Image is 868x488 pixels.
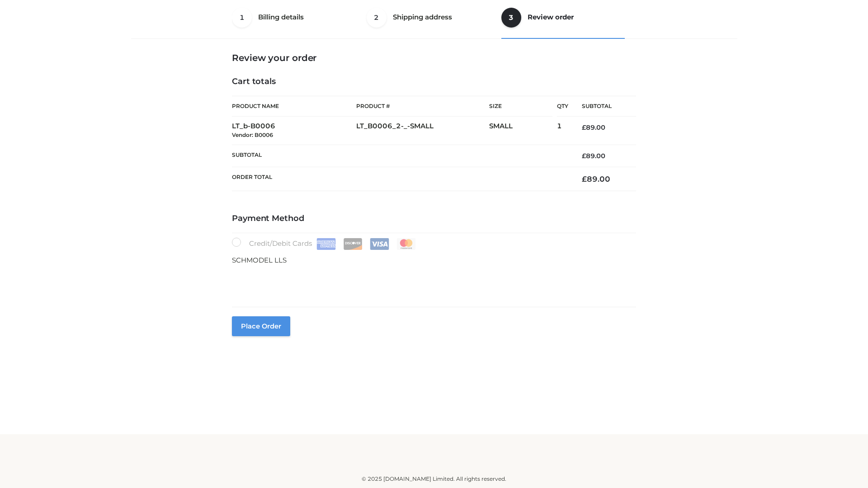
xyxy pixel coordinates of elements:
[489,117,557,145] td: SMALL
[232,131,273,138] small: Vendor: B0006
[232,238,417,250] label: Credit/Debit Cards
[232,316,290,336] button: Place order
[582,152,605,160] bdi: 89.00
[582,174,587,183] span: £
[232,214,636,224] h4: Payment Method
[396,238,416,250] img: Mastercard
[489,96,552,117] th: Size
[134,474,734,483] div: © 2025 [DOMAIN_NAME] Limited. All rights reserved.
[568,96,636,117] th: Subtotal
[557,96,568,117] th: Qty
[232,52,636,63] h3: Review your order
[356,96,489,117] th: Product #
[582,123,586,131] span: £
[232,254,636,266] p: SCHMODEL LLS
[232,145,568,167] th: Subtotal
[343,238,363,250] img: Discover
[232,117,356,145] td: LT_b-B0006
[582,123,605,131] bdi: 89.00
[582,174,610,183] bdi: 89.00
[232,167,568,191] th: Order Total
[316,238,336,250] img: Amex
[557,117,568,145] td: 1
[370,238,389,250] img: Visa
[232,96,356,117] th: Product Name
[230,264,634,297] iframe: Secure payment input frame
[582,152,586,160] span: £
[232,77,636,87] h4: Cart totals
[356,117,489,145] td: LT_B0006_2-_-SMALL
